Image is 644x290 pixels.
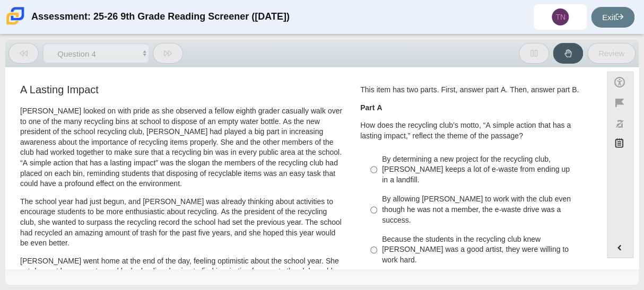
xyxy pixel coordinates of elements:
[360,103,382,112] b: Part A
[382,234,583,266] div: Because the students in the recycling club knew [PERSON_NAME] was a good artist, they were willin...
[31,4,290,30] div: Assessment: 25-26 9th Grade Reading Screener ([DATE])
[20,84,343,95] h3: A Lasting Impact
[607,72,633,92] button: Open Accessibility Menu
[607,92,633,113] button: Flag item
[591,7,634,28] a: Exit
[360,120,588,141] p: How does the recycling club’s motto, “A simple action that has a lasting impact,” reflect the the...
[607,134,633,156] button: Notepad
[607,238,633,258] button: Expand menu. Displays the button labels.
[382,194,583,225] div: By allowing [PERSON_NAME] to work with the club even though he was not a member, the e-waste driv...
[553,43,583,64] button: Raise Your Hand
[20,106,343,189] p: [PERSON_NAME] looked on with pride as she observed a fellow eighth grader casually walk over to o...
[360,85,588,95] p: This item has two parts. First, answer part A. Then, answer part B.
[382,154,583,186] div: By determining a new project for the recycling club, [PERSON_NAME] keeps a lot of e-waste from en...
[587,43,636,64] button: Review
[20,197,343,249] p: The school year had just begun, and [PERSON_NAME] was already thinking about activities to encour...
[555,13,565,21] span: TN
[4,5,27,27] img: Carmen School of Science & Technology
[4,20,27,29] a: Carmen School of Science & Technology
[607,113,633,134] button: Toggle response masking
